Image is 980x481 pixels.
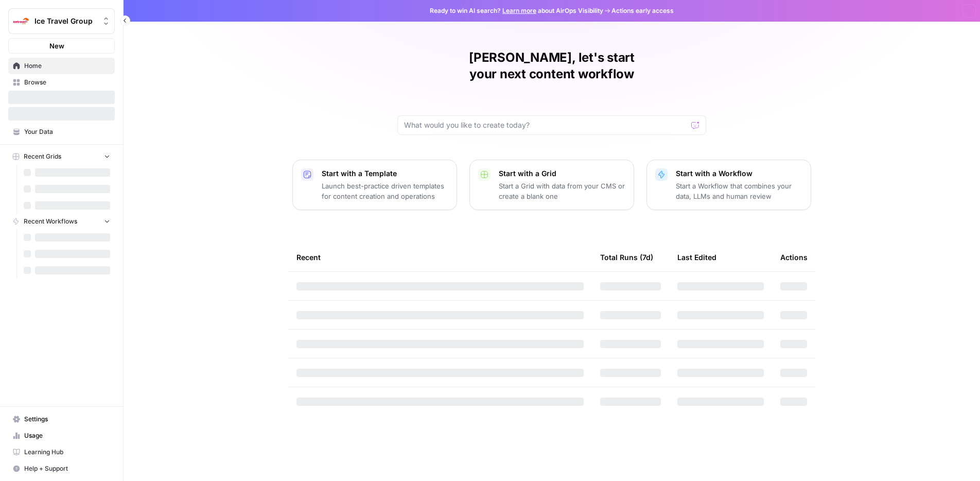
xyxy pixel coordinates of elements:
span: Usage [24,431,110,440]
p: Launch best-practice driven templates for content creation and operations [322,181,448,201]
p: Start with a Template [322,168,448,179]
a: Learn more [502,7,536,14]
img: Ice Travel Group Logo [12,12,30,30]
button: Start with a GridStart a Grid with data from your CMS or create a blank one [469,160,634,210]
span: Home [24,61,110,71]
span: Ice Travel Group [34,16,97,26]
a: Browse [8,74,115,91]
h1: [PERSON_NAME], let's start your next content workflow [397,49,706,82]
span: Help + Support [24,464,110,473]
div: Recent [296,243,584,271]
p: Start a Grid with data from your CMS or create a blank one [499,181,625,201]
a: Settings [8,411,115,427]
a: Learning Hub [8,444,115,460]
button: Start with a WorkflowStart a Workflow that combines your data, LLMs and human review [646,160,811,210]
div: Last Edited [677,243,716,271]
span: Recent Workflows [24,217,77,226]
span: Your Data [24,127,110,136]
input: What would you like to create today? [404,120,687,130]
p: Start with a Grid [499,168,625,179]
span: Actions early access [611,6,674,15]
p: Start with a Workflow [676,168,802,179]
span: Browse [24,78,110,87]
button: Workspace: Ice Travel Group [8,8,115,34]
a: Usage [8,427,115,444]
span: Learning Hub [24,448,110,457]
span: New [49,41,64,51]
p: Start a Workflow that combines your data, LLMs and human review [676,181,802,201]
button: New [8,38,115,54]
div: Actions [780,243,808,271]
a: Home [8,58,115,74]
span: Settings [24,415,110,424]
button: Recent Workflows [8,214,115,229]
button: Recent Grids [8,149,115,164]
button: Start with a TemplateLaunch best-practice driven templates for content creation and operations [292,160,457,210]
a: Your Data [8,124,115,140]
span: Recent Grids [24,152,61,161]
div: Total Runs (7d) [600,243,653,271]
span: Ready to win AI search? about AirOps Visibility [430,6,603,15]
button: Help + Support [8,460,115,477]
